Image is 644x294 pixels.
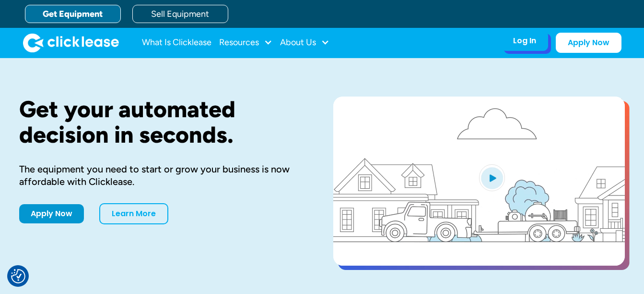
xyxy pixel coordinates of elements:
[23,33,119,52] a: home
[219,33,272,52] div: Resources
[142,33,211,52] a: What Is Clicklease
[23,33,119,52] img: Clicklease logo
[479,164,505,191] img: Blue play button logo on a light blue circular background
[11,269,25,283] img: Revisit consent button
[19,97,303,147] h1: Get your automated decision in seconds.
[25,5,121,23] a: Get Equipment
[19,204,84,223] a: Apply Now
[513,36,536,46] div: Log In
[11,269,25,283] button: Consent Preferences
[132,5,228,23] a: Sell Equipment
[99,203,168,224] a: Learn More
[19,163,303,188] div: The equipment you need to start or grow your business is now affordable with Clicklease.
[333,97,625,266] a: open lightbox
[280,33,329,52] div: About Us
[556,33,621,53] a: Apply Now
